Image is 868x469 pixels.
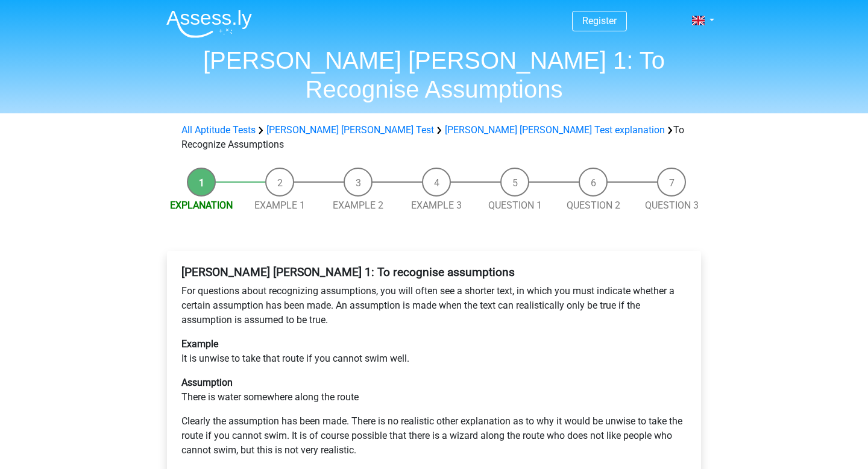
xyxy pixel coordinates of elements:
[567,200,620,211] a: Question 2
[582,15,617,27] a: Register
[181,338,218,350] b: Example
[181,337,687,366] p: It is unwise to take that route if you cannot swim well.
[170,200,233,211] a: Explanation
[157,46,711,104] h1: [PERSON_NAME] [PERSON_NAME] 1: To Recognise Assumptions
[181,284,687,327] p: For questions about recognizing assumptions, you will often see a shorter text, in which you must...
[181,414,687,458] p: Clearly the assumption has been made. There is no realistic other explanation as to why it would ...
[181,377,233,388] b: Assumption
[645,200,699,211] a: Question 3
[177,123,691,152] div: To Recognize Assumptions
[333,200,383,211] a: Example 2
[254,200,305,211] a: Example 1
[181,376,687,404] p: There is water somewhere along the route
[266,124,434,136] a: [PERSON_NAME] [PERSON_NAME] Test
[181,124,256,136] a: All Aptitude Tests
[181,265,515,279] b: [PERSON_NAME] [PERSON_NAME] 1: To recognise assumptions
[166,10,252,38] img: Assessly
[488,200,542,211] a: Question 1
[411,200,462,211] a: Example 3
[445,124,665,136] a: [PERSON_NAME] [PERSON_NAME] Test explanation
